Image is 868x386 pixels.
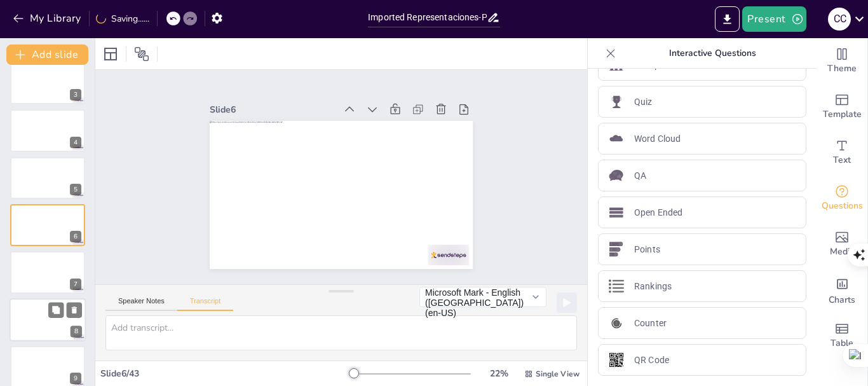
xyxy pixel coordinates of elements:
p: QR Code [634,354,669,367]
img: Counter icon [609,315,624,331]
div: 4 [70,137,81,148]
img: Word Cloud icon [609,131,624,146]
p: Word Cloud [634,132,681,146]
div: 7 [10,251,85,293]
button: Delete Slide [67,302,82,317]
img: Points icon [609,242,624,257]
button: Duplicate Slide [48,302,64,317]
img: QR Code icon [609,352,624,368]
p: Open Ended [634,206,682,219]
button: My Library [10,8,86,29]
p: Interactive Questions [621,38,804,69]
img: QA icon [609,168,624,183]
div: 7 [70,279,81,290]
button: C C [828,6,851,32]
img: Open Ended icon [609,205,624,220]
span: Single View [536,369,580,379]
span: Theme [827,62,857,76]
div: Saving...... [96,13,149,25]
div: Layout [100,44,121,64]
span: Table [831,336,853,350]
div: 5 [70,184,81,195]
div: Slide 6 [402,71,452,195]
img: Rankings icon [609,279,624,294]
div: 8 [71,326,82,337]
button: Present [742,6,806,32]
div: 22 % [484,368,514,380]
div: 6 [70,231,81,242]
div: Add charts and graphs [817,267,867,313]
p: Counter [634,317,667,330]
div: Add text boxes [817,130,867,176]
span: Position [134,46,149,62]
span: Media [830,245,855,259]
input: Insert title [368,8,487,27]
div: 8 [10,298,86,341]
p: QA [634,169,646,183]
div: Add ready made slides [817,84,867,130]
button: Export to PowerPoint [715,6,740,32]
span: Template [823,107,862,121]
span: Text [833,153,851,167]
button: Speaker Notes [105,297,177,311]
img: Quiz icon [609,94,624,109]
button: Play [557,293,577,313]
div: 5 [10,157,85,199]
p: Quiz [634,95,653,109]
div: 3 [70,89,81,100]
div: Get real-time input from your audience [817,176,867,221]
div: Slide 6 / 43 [100,368,349,380]
p: Points [634,243,660,256]
button: Transcript [177,297,234,311]
div: Change the overall theme [817,38,867,84]
div: 4 [10,109,85,151]
button: Microsoft Mark - English ([GEOGRAPHIC_DATA]) (en-US) [419,287,546,307]
div: Add a table [817,313,867,359]
div: 6 [10,204,85,246]
span: Questions [822,199,863,213]
span: Charts [829,293,855,307]
div: 3 [10,62,85,104]
p: Rankings [634,280,672,293]
div: Add images, graphics, shapes or video [817,221,867,267]
div: 9 [70,373,81,384]
button: Add slide [6,45,88,65]
div: C C [828,8,851,31]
